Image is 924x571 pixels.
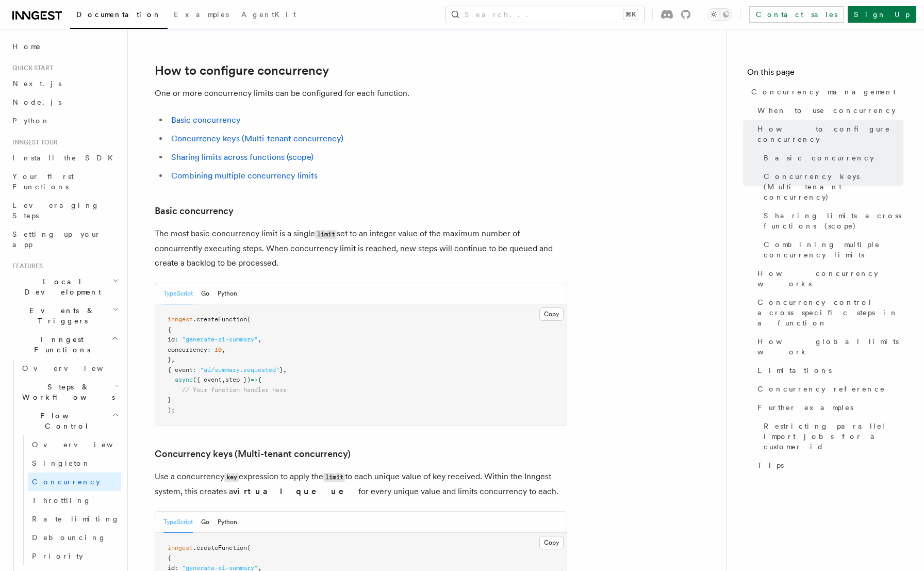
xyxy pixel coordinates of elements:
h4: On this page [747,66,903,83]
code: limit [315,230,337,239]
span: , [258,336,261,343]
button: Python [218,283,237,304]
a: Basic concurrency [760,149,903,167]
span: "generate-ai-summary" [182,336,258,343]
span: inngest [168,544,193,551]
span: { [258,376,261,383]
span: Throttling [32,496,91,504]
a: Restricting parallel import jobs for a customer id [760,417,903,456]
a: Combining multiple concurrency limits [760,235,903,264]
a: Next.js [8,74,121,93]
button: Python [218,512,237,533]
a: Python [8,111,121,130]
span: Your first Functions [12,172,74,191]
a: Concurrency control across specific steps in a function [753,293,903,332]
span: .createFunction [193,316,247,323]
span: : [207,346,211,353]
a: How concurrency works [753,264,903,293]
button: TypeScript [163,283,193,304]
button: Copy [539,536,564,549]
span: , [283,366,287,373]
a: Sharing limits across functions (scope) [760,206,903,235]
button: Toggle dark mode [707,8,732,21]
span: Priority [32,552,83,560]
button: TypeScript [163,512,193,533]
span: Further examples [757,402,853,413]
span: AgentKit [241,10,296,19]
a: When to use concurrency [753,101,903,120]
span: .createFunction [193,544,247,551]
span: Rate limiting [32,515,120,523]
span: inngest [168,316,193,323]
span: Basic concurrency [764,153,874,163]
a: Documentation [70,3,168,29]
a: Contact sales [749,6,844,23]
span: Restricting parallel import jobs for a customer id [764,421,903,452]
a: Debouncing [28,528,121,547]
span: How global limits work [757,336,903,357]
span: concurrency [168,346,207,353]
a: Overview [28,435,121,454]
span: ({ event [193,376,222,383]
div: Flow Control [18,435,121,565]
span: } [168,356,171,363]
p: The most basic concurrency limit is a single set to an integer value of the maximum number of con... [155,226,567,270]
span: : [193,366,196,373]
span: } [279,366,283,373]
a: Overview [18,359,121,378]
button: Go [201,512,209,533]
span: Local Development [8,276,112,297]
code: limit [323,473,345,482]
span: Install the SDK [12,154,119,162]
code: key [224,473,239,482]
a: Install the SDK [8,149,121,167]
span: { event [168,366,193,373]
span: ( [247,544,251,551]
a: AgentKit [235,3,302,28]
a: Concurrency management [747,83,903,101]
button: Flow Control [18,406,121,435]
span: Next.js [12,79,61,88]
span: Features [8,262,43,270]
span: { [168,326,171,333]
span: Node.js [12,98,61,106]
button: Steps & Workflows [18,378,121,406]
span: Concurrency [32,478,100,486]
kbd: ⌘K [623,9,638,20]
a: Tips [753,456,903,475]
a: Concurrency keys (Multi-tenant concurrency) [171,134,343,143]
a: Rate limiting [28,510,121,528]
span: Overview [22,364,128,372]
a: Combining multiple concurrency limits [171,171,318,181]
button: Go [201,283,209,304]
button: Search...⌘K [446,6,644,23]
span: Debouncing [32,533,106,542]
span: } [168,396,171,403]
a: Home [8,37,121,56]
a: Sign Up [848,6,916,23]
a: Concurrency reference [753,380,903,398]
span: Documentation [76,10,161,19]
a: Concurrency keys (Multi-tenant concurrency) [155,447,351,461]
a: Concurrency keys (Multi-tenant concurrency) [760,167,903,206]
span: Concurrency management [751,87,896,97]
a: Limitations [753,361,903,380]
a: Concurrency [28,472,121,491]
span: When to use concurrency [757,105,896,116]
a: Basic concurrency [171,115,241,125]
span: Setting up your app [12,230,101,249]
a: How to configure concurrency [155,63,329,78]
span: Singleton [32,459,91,467]
p: Use a concurrency expression to apply the to each unique value of key received. Within the Innges... [155,469,567,499]
span: Home [12,41,41,52]
span: , [222,376,225,383]
span: How to configure concurrency [757,124,903,144]
span: Flow Control [18,411,112,431]
span: Quick start [8,64,53,72]
a: Node.js [8,93,121,111]
button: Local Development [8,272,121,301]
a: Your first Functions [8,167,121,196]
span: Examples [174,10,229,19]
span: Python [12,117,50,125]
span: id [168,336,175,343]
